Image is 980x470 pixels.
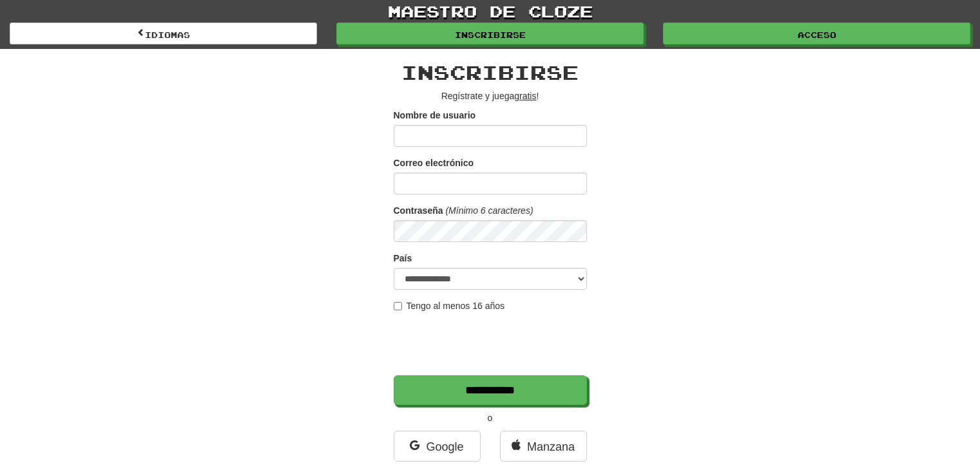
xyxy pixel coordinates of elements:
[145,30,190,39] font: Idiomas
[394,319,590,369] iframe: reCAPTCHA
[488,413,493,423] font: o
[441,91,515,101] font: Regístrate y juega
[798,30,836,39] font: Acceso
[445,205,533,216] font: (Mínimo 6 caracteres)
[401,61,579,84] font: Inscribirse
[394,253,412,263] font: País
[536,91,539,101] font: !
[394,431,481,462] a: Google
[514,91,536,101] font: gratis
[10,23,317,44] a: Idiomas
[407,301,505,311] font: Tengo al menos 16 años
[394,302,402,310] input: Tengo al menos 16 años
[388,1,593,21] font: maestro de cloze
[426,440,463,453] font: Google
[336,23,644,44] a: Inscribirse
[394,205,443,216] font: Contraseña
[455,30,526,39] font: Inscribirse
[394,110,476,120] font: Nombre de usuario
[394,158,474,168] font: Correo electrónico
[527,440,575,453] font: Manzana
[500,431,587,462] a: Manzana
[663,23,970,44] a: Acceso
